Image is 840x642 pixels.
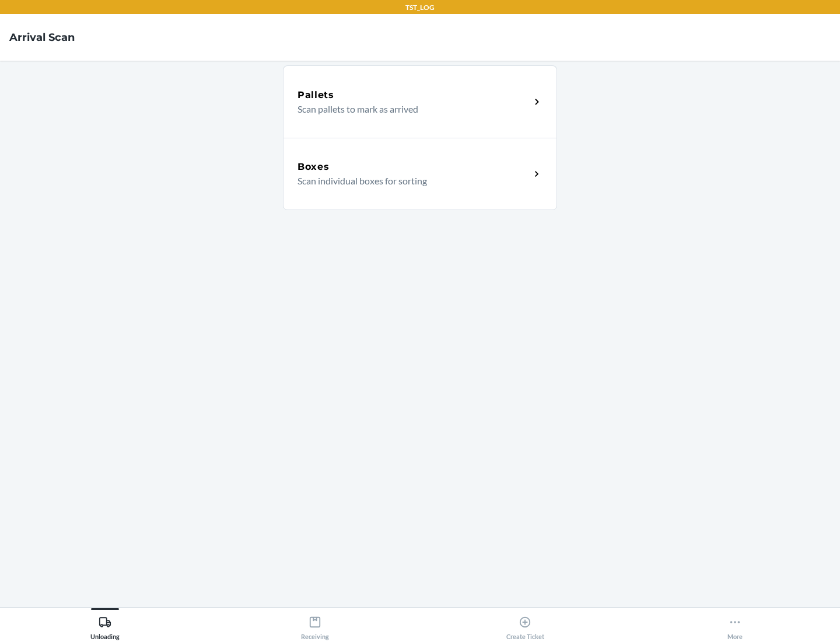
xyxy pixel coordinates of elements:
button: Create Ticket [420,608,630,640]
h5: Boxes [297,160,330,174]
p: Scan individual boxes for sorting [297,174,521,188]
button: More [630,608,840,640]
h5: Pallets [297,88,334,102]
h4: Arrival Scan [9,30,75,45]
a: BoxesScan individual boxes for sorting [283,138,557,210]
div: Unloading [90,611,120,640]
div: Receiving [301,611,329,640]
p: Scan pallets to mark as arrived [297,102,521,116]
button: Receiving [210,608,420,640]
div: Create Ticket [506,611,544,640]
p: TST_LOG [405,2,435,13]
a: PalletsScan pallets to mark as arrived [283,65,557,138]
div: More [727,611,743,640]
